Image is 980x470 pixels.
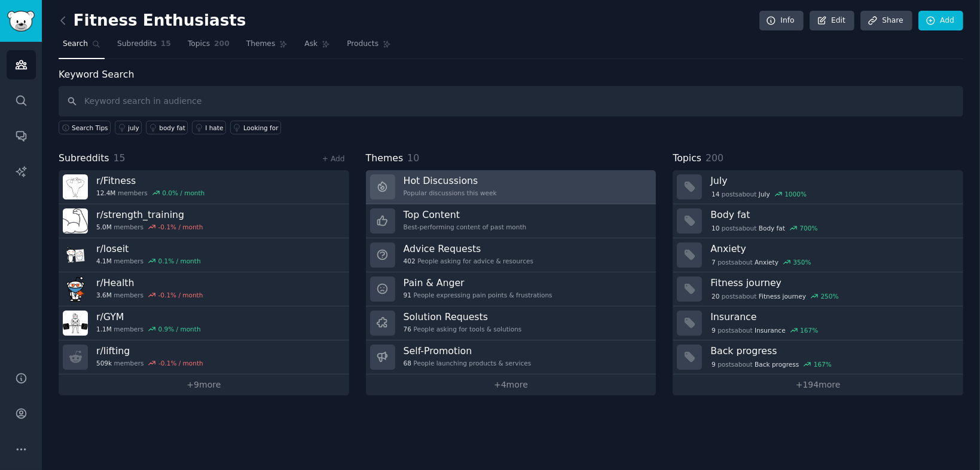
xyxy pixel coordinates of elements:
span: Topics [188,39,210,50]
span: Insurance [755,326,786,334]
a: Add [918,11,963,31]
div: Looking for [243,124,279,132]
div: 350 % [793,258,811,266]
div: post s about [710,325,819,336]
span: Fitness journey [759,292,806,300]
span: Ask [304,39,317,50]
img: GYM [63,311,88,336]
span: 1.1M [96,325,112,333]
span: 3.6M [96,291,112,299]
div: 167 % [800,326,818,334]
span: Body fat [759,224,785,232]
span: Themes [246,39,276,50]
h3: Hot Discussions [404,174,497,187]
h3: July [710,174,955,187]
h3: Fitness journey [710,277,955,289]
div: post s about [710,291,839,302]
div: members [96,359,203,367]
a: Advice Requests402People asking for advice & resources [366,238,657,272]
div: Best-performing content of past month [404,223,527,231]
div: members [96,325,201,333]
a: + Add [322,155,345,163]
span: Search Tips [72,124,108,132]
img: strength_training [63,208,88,234]
a: Products [343,35,395,59]
input: Keyword search in audience [59,86,963,116]
span: 9 [712,326,716,334]
a: Subreddits15 [113,35,175,59]
span: 4.1M [96,257,112,265]
span: 10 [407,152,419,164]
a: Themes [242,35,292,59]
span: Themes [366,151,404,166]
a: I hate [192,121,226,134]
h3: Anxiety [710,242,955,255]
span: 12.4M [96,189,115,197]
h3: r/ Health [96,277,203,289]
div: 1000 % [784,190,807,198]
h3: r/ loseit [96,242,201,255]
img: GummySearch logo [7,11,35,32]
a: Ask [300,35,334,59]
a: +9more [59,374,349,395]
button: Search Tips [59,121,111,134]
a: Hot DiscussionsPopular discussions this week [366,170,657,204]
a: Edit [810,11,854,31]
a: +4more [366,374,657,395]
span: 200 [706,152,723,164]
a: Info [759,11,804,31]
span: Subreddits [117,39,157,50]
a: Solution Requests76People asking for tools & solutions [366,306,657,340]
a: r/Health3.6Mmembers-0.1% / month [59,272,349,306]
h3: Back progress [710,345,955,357]
span: 76 [404,325,411,333]
a: Top ContentBest-performing content of past month [366,204,657,238]
a: r/lifting509kmembers-0.1% / month [59,340,349,374]
h3: Pain & Anger [404,277,552,289]
span: 15 [161,39,171,50]
div: People asking for advice & resources [404,257,533,265]
a: july [115,121,142,134]
div: -0.1 % / month [158,223,203,231]
h3: r/ lifting [96,345,203,357]
div: post s about [710,359,832,370]
h3: r/ GYM [96,311,201,323]
div: I hate [205,124,223,132]
a: Back progress9postsaboutBack progress167% [673,340,963,374]
a: r/strength_training5.0Mmembers-0.1% / month [59,204,349,238]
a: Self-Promotion68People launching products & services [366,340,657,374]
span: 200 [214,39,230,50]
div: People expressing pain points & frustrations [404,291,552,299]
div: members [96,257,201,265]
span: Products [347,39,378,50]
a: Share [860,11,912,31]
a: +194more [673,374,963,395]
span: 402 [404,257,416,265]
h3: Top Content [404,208,527,221]
h3: Insurance [710,311,955,323]
div: members [96,223,203,231]
span: 10 [712,224,719,232]
a: Search [59,35,105,59]
div: members [96,189,204,197]
a: r/GYM1.1Mmembers0.9% / month [59,306,349,340]
span: 5.0M [96,223,112,231]
img: loseit [63,242,88,268]
div: -0.1 % / month [158,291,203,299]
span: 7 [712,258,716,266]
span: 15 [114,152,126,164]
a: r/loseit4.1Mmembers0.1% / month [59,238,349,272]
a: Insurance9postsaboutInsurance167% [673,306,963,340]
a: Pain & Anger91People expressing pain points & frustrations [366,272,657,306]
a: Body fat10postsaboutBody fat700% [673,204,963,238]
div: body fat [159,124,185,132]
a: Fitness journey20postsaboutFitness journey250% [673,272,963,306]
div: -0.1 % / month [158,359,203,367]
div: People launching products & services [404,359,532,367]
a: Topics200 [184,35,234,59]
span: 68 [404,359,411,367]
span: Subreddits [59,151,109,166]
h3: Solution Requests [404,311,522,323]
img: Health [63,277,88,302]
h2: Fitness Enthusiasts [59,11,246,30]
